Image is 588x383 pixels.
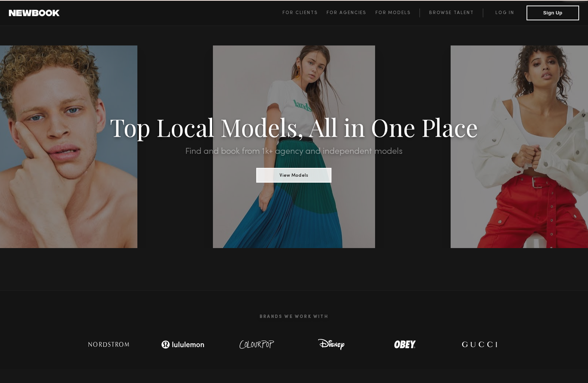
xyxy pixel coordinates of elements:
a: For Models [375,9,420,17]
a: View Models [256,170,331,179]
a: Log in [483,9,527,17]
button: View Models [256,168,331,183]
span: For Models [375,11,411,15]
h1: Top Local Models, All in One Place [44,115,544,138]
a: For Agencies [327,9,375,17]
button: Sign Up [527,6,579,20]
img: logo-nordstrom.svg [83,337,135,352]
img: logo-obey.svg [381,337,429,352]
img: logo-gucci.svg [455,337,503,352]
h2: Find and book from 1k+ agency and independent models [44,147,544,156]
span: For Clients [283,11,318,15]
img: logo-lulu.svg [157,337,209,352]
a: Browse Talent [420,9,483,17]
a: For Clients [283,9,327,17]
h2: Brands We Work With [72,305,516,328]
img: logo-colour-pop.svg [233,337,281,352]
span: For Agencies [327,11,366,15]
img: logo-disney.svg [307,337,355,352]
